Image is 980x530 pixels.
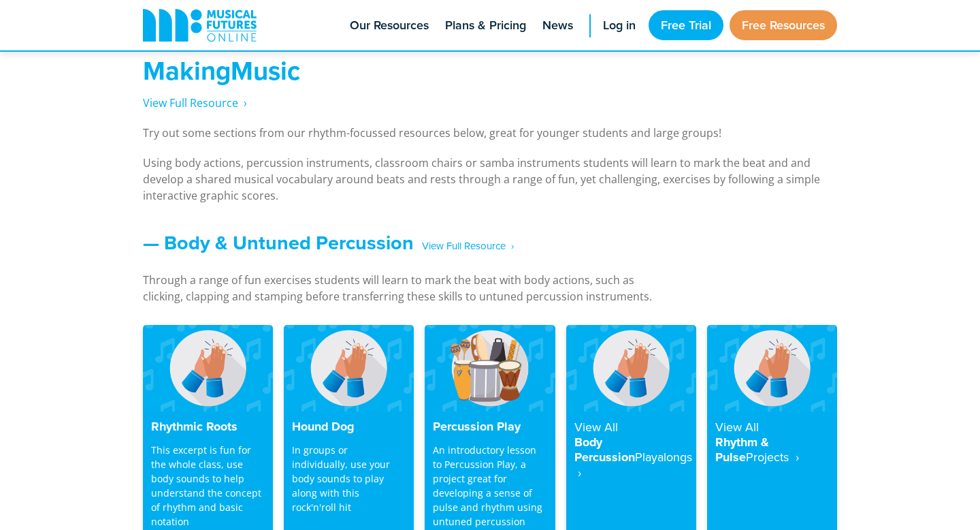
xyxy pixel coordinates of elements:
[715,418,759,435] strong: View All
[649,10,723,40] a: Free Trial
[433,420,546,435] h4: Percussion Play
[151,420,265,435] h4: Rhythmic Roots
[292,443,406,514] p: In groups or individually, use your body sounds to play along with this rock'n'roll hit
[542,16,573,35] span: News
[433,443,546,529] p: An introductory lesson to Percussion Play, a project great for developing a sense of pulse and rh...
[730,10,837,40] a: Free Resources
[574,420,688,480] h4: Body Percussion
[574,418,618,435] strong: View All
[143,95,247,110] span: View Full Resource‎‏‏‎ ‎ ›
[746,448,799,465] strong: Projects ‎ ›
[445,16,526,35] span: Plans & Pricing
[143,52,300,89] strong: MakingMusic
[151,443,265,529] p: This excerpt is fun for the whole class, use body sounds to help understand the concept of rhythm...
[603,16,636,35] span: Log in
[143,155,837,204] p: Using body actions, percussion instruments, classroom chairs or samba instruments students will l...
[143,95,247,111] a: View Full Resource‎‏‏‎ ‎ ›
[143,125,837,141] p: Try out some sections from our rhythm-focussed resources below, great for younger students and la...
[143,228,514,257] a: — Body & Untuned Percussion‎ ‎ ‎ View Full Resource‎‏‏‎ ‎ ›
[350,16,429,35] span: Our Resources
[574,448,692,481] strong: Playalongs ‎ ›
[143,272,674,305] p: Through a range of fun exercises students will learn to mark the beat with body actions, such as ...
[715,420,829,465] h4: Rhythm & Pulse
[292,420,406,435] h4: Hound Dog
[414,234,514,258] span: ‎ ‎ ‎ View Full Resource‎‏‏‎ ‎ ›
